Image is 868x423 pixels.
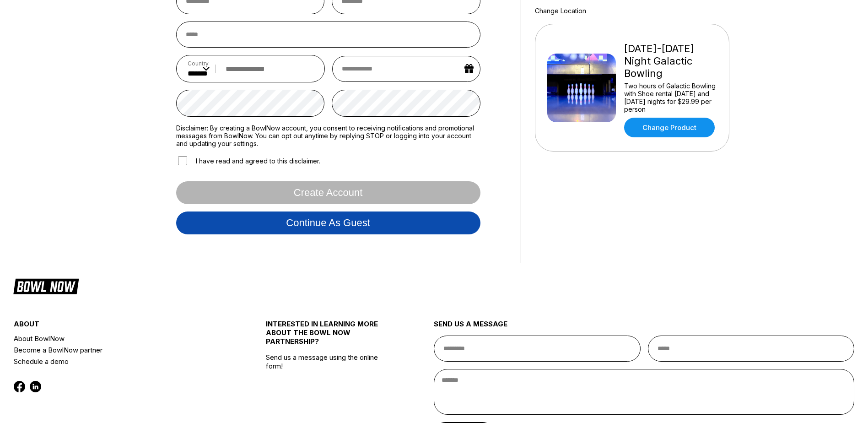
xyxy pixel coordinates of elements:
a: Change Product [624,118,715,137]
a: Become a BowlNow partner [14,344,224,356]
a: About BowlNow [14,333,224,344]
div: about [14,320,224,333]
label: Disclaimer: By creating a BowlNow account, you consent to receiving notifications and promotional... [176,124,480,147]
div: [DATE]-[DATE] Night Galactic Bowling [624,43,717,80]
div: INTERESTED IN LEARNING MORE ABOUT THE BOWL NOW PARTNERSHIP? [266,320,392,353]
a: Schedule a demo [14,356,224,367]
img: Friday-Saturday Night Galactic Bowling [547,54,616,122]
div: Two hours of Galactic Bowling with Shoe rental [DATE] and [DATE] nights for $29.99 per person [624,82,717,113]
a: Change Location [535,7,586,15]
input: I have read and agreed to this disclaimer. [178,156,187,165]
label: I have read and agreed to this disclaimer. [176,155,320,167]
button: Continue as guest [176,211,480,234]
label: Country [188,60,210,67]
div: send us a message [434,320,854,336]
